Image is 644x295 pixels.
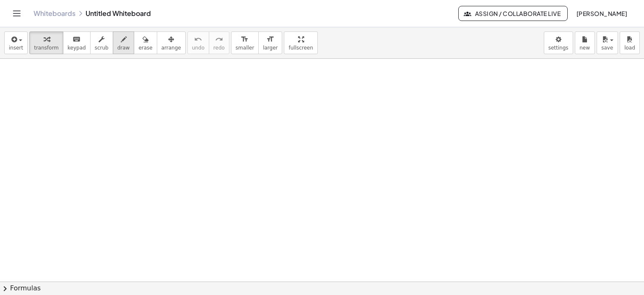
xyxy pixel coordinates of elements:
span: save [601,45,613,51]
button: [PERSON_NAME] [569,6,634,21]
span: redo [213,45,225,51]
span: Assign / Collaborate Live [465,10,561,17]
button: undoundo [187,31,209,54]
span: smaller [236,45,254,51]
button: fullscreen [284,31,317,54]
a: Whiteboards [34,9,75,18]
button: arrange [157,31,186,54]
button: insert [4,31,28,54]
span: load [624,45,635,51]
button: format_sizesmaller [231,31,259,54]
span: [PERSON_NAME] [576,10,627,17]
button: save [597,31,618,54]
span: erase [138,45,152,51]
i: redo [215,34,223,44]
button: Toggle navigation [10,7,23,20]
button: settings [544,31,573,54]
button: keyboardkeypad [63,31,91,54]
button: scrub [90,31,113,54]
span: transform [34,45,59,51]
span: settings [548,45,569,51]
span: larger [263,45,278,51]
button: Assign / Collaborate Live [458,6,568,21]
i: format_size [241,34,249,44]
span: fullscreen [288,45,313,51]
span: draw [117,45,130,51]
span: scrub [95,45,109,51]
button: transform [29,31,63,54]
i: format_size [266,34,274,44]
span: undo [192,45,205,51]
span: keypad [68,45,86,51]
button: format_sizelarger [258,31,282,54]
span: arrange [161,45,181,51]
button: erase [134,31,157,54]
button: draw [113,31,135,54]
i: undo [194,34,202,44]
button: redoredo [209,31,229,54]
button: new [575,31,595,54]
i: keyboard [73,34,80,44]
button: load [620,31,640,54]
span: insert [9,45,23,51]
span: new [579,45,590,51]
